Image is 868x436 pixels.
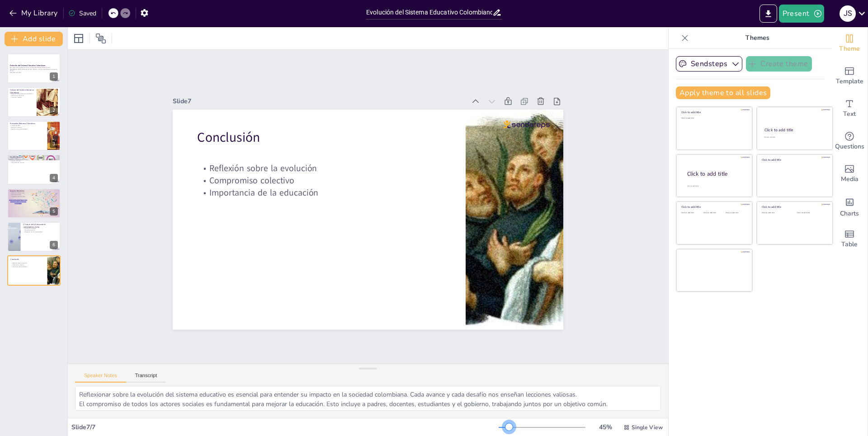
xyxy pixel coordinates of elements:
p: Conclusión [10,258,56,261]
div: 5 [50,207,58,216]
span: Questions [835,142,864,152]
div: 6 [7,222,61,252]
p: Deserción escolar [10,158,58,160]
p: Desafíos Actuales [10,156,58,158]
p: Inclusión y equidad [10,96,34,98]
input: Insert title [366,6,492,19]
div: Click to add text [764,136,824,139]
p: Preparación para el futuro [10,196,58,197]
div: 4 [50,174,58,182]
div: Click to add title [681,110,746,114]
p: Importancia de la educación [198,187,530,199]
p: Historia del Sistema Educativo Colombiano [10,89,34,94]
p: Ley 115 de 1994 [10,125,45,126]
button: Present [779,5,824,23]
div: Layout [71,31,86,46]
div: Click to add text [681,117,746,120]
div: 7 [7,255,61,285]
textarea: Reflexionar sobre la evolución del sistema educativo es esencial para entender su impacto en la s... [75,386,661,411]
span: Template [836,77,863,86]
div: 5 [7,188,61,218]
button: Transcript [126,373,166,383]
div: Add ready made slides [831,60,868,92]
p: Evolución histórica del sistema educativo [10,93,34,95]
div: Click to add text [726,212,746,214]
p: Avances Recientes [10,190,58,192]
div: J S [840,5,856,22]
p: Importancia de la educación [11,266,56,268]
p: Reformas en el siglo XX [10,95,34,96]
button: Add slide [5,32,63,46]
p: Themes [692,27,822,49]
button: J S [840,5,856,23]
p: Alineación con el mercado laboral [23,231,58,233]
p: Uso de tecnología [10,194,58,196]
p: Educación inclusiva [10,126,45,128]
div: Click to add title [764,127,825,133]
span: Position [95,33,106,44]
div: 1 [50,72,58,81]
div: Add images, graphics, shapes or video [831,158,868,190]
div: 3 [7,121,61,151]
div: Click to add text [762,212,790,214]
p: Generated with [URL] [10,72,58,74]
span: Theme [839,44,860,54]
p: Compromiso colectivo [198,174,530,187]
button: Apply theme to all slides [676,86,770,99]
p: Mejora de infraestructura [10,192,58,194]
span: Table [841,240,858,249]
div: 1 [7,53,61,83]
button: Sendsteps [676,56,742,72]
p: Innovación educativa [23,228,58,230]
button: Speaker Notes [75,373,126,383]
div: Click to add body [687,185,744,187]
div: Click to add text [703,212,724,214]
span: Single View [632,424,663,431]
div: Click to add title [681,205,746,209]
p: Formación docente [23,229,58,231]
div: 2 [7,87,61,117]
div: Click to add title [762,205,826,209]
p: El Futuro de la Educación en [GEOGRAPHIC_DATA] [23,223,58,228]
p: Compromiso colectivo [11,264,56,266]
strong: Evolución del Sistema Educativo Colombiano [10,64,45,67]
div: Click to add title [762,158,826,162]
p: Desafíos en la implementación [10,128,45,130]
p: Esta presentación explora la historia y el desarrollo del sistema educativo en [GEOGRAPHIC_DATA],... [10,67,58,72]
p: Principales Reformas Educativas [10,122,45,125]
span: Media [841,174,859,184]
div: 3 [50,140,58,148]
button: Create theme [746,56,812,72]
div: Click to add text [797,212,826,214]
div: Get real-time input from your audience [831,125,868,158]
div: Saved [68,9,96,18]
div: 2 [50,106,58,115]
p: Desigualdad en recursos [10,162,58,163]
p: Calidad educativa [10,160,58,162]
button: My Library [7,6,61,20]
div: Click to add title [687,170,745,177]
div: Add text boxes [831,92,868,125]
span: Text [843,109,856,119]
span: Charts [840,209,859,219]
div: Slide 7 / 7 [71,423,499,431]
div: 45 % [594,423,616,431]
p: Conclusión [197,128,530,146]
div: Add charts and graphs [831,190,868,223]
p: Reflexión sobre la evolución [198,162,530,174]
div: Add a table [831,223,868,255]
p: Reflexión sobre la evolución [11,263,56,264]
div: 6 [50,241,58,249]
button: Export to PowerPoint [759,5,777,23]
div: 4 [7,154,61,184]
div: Slide 7 [173,97,466,105]
div: Change the overall theme [831,27,868,60]
div: 7 [50,275,58,283]
div: Click to add text [681,212,702,214]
